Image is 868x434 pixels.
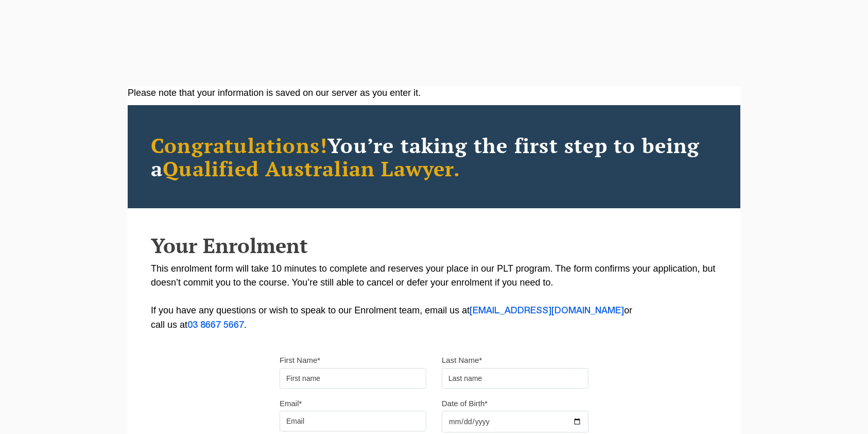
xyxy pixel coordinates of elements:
[151,131,327,159] span: Congratulations!
[128,86,740,100] div: Please note that your information is saved on our server as you enter it.
[470,307,624,315] a: [EMAIL_ADDRESS][DOMAIN_NAME]
[442,368,588,389] input: Last name
[442,398,488,409] label: Date of Birth*
[151,133,717,180] h2: You’re taking the first step to being a
[280,368,426,389] input: First name
[187,321,244,329] a: 03 8667 5667
[280,355,320,365] label: First Name*
[280,411,426,431] input: Email
[280,398,302,409] label: Email*
[151,234,717,257] h2: Your Enrolment
[163,155,460,182] span: Qualified Australian Lawyer.
[442,355,482,365] label: Last Name*
[151,262,717,332] p: This enrolment form will take 10 minutes to complete and reserves your place in our PLT program. ...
